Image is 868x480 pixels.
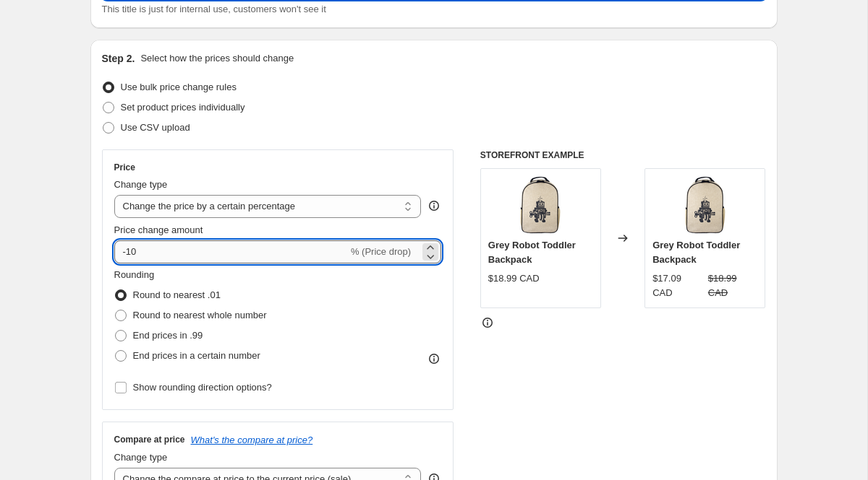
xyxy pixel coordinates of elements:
span: End prices in a certain number [133,350,260,361]
img: black_robot_front_80x.png [511,176,569,234]
span: $18.99 CAD [488,273,540,284]
span: % (Price drop) [351,246,411,257]
span: Set product prices individually [121,102,245,113]
h6: STOREFRONT EXAMPLE [480,149,766,161]
span: Round to nearest whole number [133,310,267,320]
p: Select how the prices should change [140,51,294,66]
span: Grey Robot Toddler Backpack [488,240,576,265]
span: Use bulk price change rules [121,82,237,92]
span: Change type [114,452,168,463]
span: Use CSV upload [121,122,190,133]
span: $17.09 CAD [652,273,681,298]
img: black_robot_front_80x.png [676,176,734,234]
span: $18.99 CAD [708,273,737,298]
span: Show rounding direction options? [133,382,272,393]
input: -15 [114,240,348,263]
span: Change type [114,179,168,190]
h3: Price [114,162,135,173]
span: Price change amount [114,224,203,235]
h3: Compare at price [114,434,185,445]
div: help [427,198,441,213]
span: This title is just for internal use, customers won't see it [102,4,326,14]
span: Round to nearest .01 [133,289,221,300]
span: Grey Robot Toddler Backpack [652,240,740,265]
span: End prices in .99 [133,330,203,341]
button: What's the compare at price? [191,435,313,445]
h2: Step 2. [102,51,135,66]
span: Rounding [114,269,155,280]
